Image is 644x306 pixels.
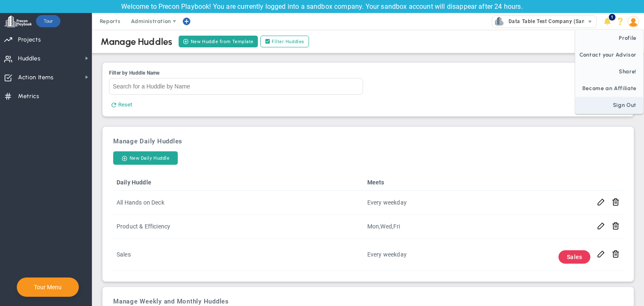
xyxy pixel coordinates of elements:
span: Administration [131,18,171,24]
span: 1 [609,14,615,21]
span: Edit Huddle [597,197,605,205]
span: Reset [118,101,132,109]
span: Sales [567,254,582,260]
span: Share! [575,63,643,80]
span: Action Items [18,69,54,86]
span: Edit Huddle [597,221,605,229]
td: Sales [113,239,364,271]
li: Announcements [601,13,614,30]
span: Sign Out [575,97,643,114]
span: Become an Affiliate [575,80,643,97]
button: Tour Menu [31,283,64,291]
input: Filter by Huddle Name [109,78,363,95]
h3: Manage Daily Huddles [113,137,623,145]
li: Help & Frequently Asked Questions (FAQ) [614,13,627,30]
button: Reset [109,101,135,110]
td: Mon,Wed,Fri [364,215,555,239]
span: Delete Huddle [612,249,620,257]
span: Edit Huddle [597,249,605,257]
button: New Daily Huddle [113,151,178,165]
h3: Manage Weekly and Monthly Huddles [113,298,623,305]
span: Contact your Advisor [575,47,643,63]
span: Reports [96,13,125,30]
span: Data Table Test Company (Sandbox) [504,16,599,27]
img: 209983.Person.photo [628,16,639,27]
th: Daily Huddle [113,174,364,191]
span: Delete Huddle [612,221,620,229]
img: 33604.Company.photo [494,16,504,26]
td: Every weekday [364,239,555,271]
th: Meets [364,174,555,191]
button: New Huddle from Template [179,36,258,47]
span: Profile [575,30,643,47]
span: select [584,16,596,28]
span: Delete Huddle [612,197,620,205]
div: Manage Huddles [101,36,172,47]
td: All Hands on Deck [113,191,364,215]
div: Filter by Huddle Name [109,69,363,77]
td: Every weekday [364,191,555,215]
span: Projects [18,31,41,49]
span: Huddles [18,50,41,67]
label: Filter Huddles [260,36,309,47]
span: Metrics [18,88,39,105]
td: Product & Efficiency [113,215,364,239]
